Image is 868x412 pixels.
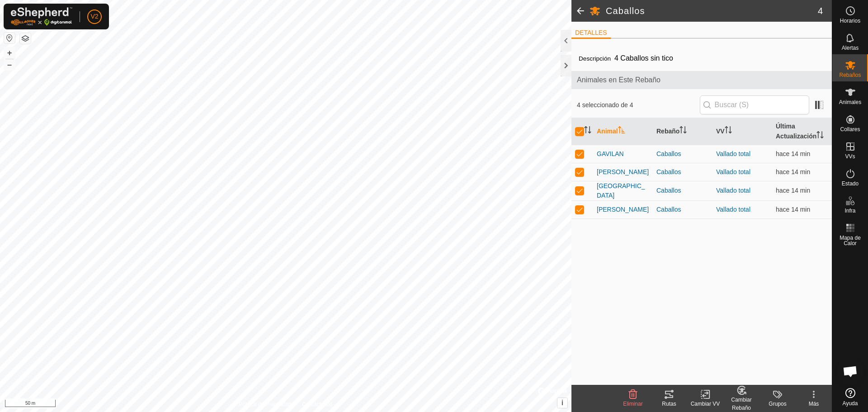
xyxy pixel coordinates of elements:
[842,45,859,51] span: Alertas
[716,150,750,157] a: Vallado total
[20,33,31,44] button: Capas del Mapa
[579,55,611,62] label: Descripción
[712,118,772,145] th: VV
[597,181,649,200] span: [GEOGRAPHIC_DATA]
[577,100,700,110] span: 4 seleccionado de 4
[577,75,826,85] span: Animales en Este Rebaño
[776,168,810,175] span: 2 oct 2025, 9:00
[844,208,855,213] span: Infra
[839,72,861,78] span: Rebaños
[776,206,810,213] span: 2 oct 2025, 9:00
[759,400,796,408] div: Grupos
[656,167,709,177] div: Caballos
[839,99,861,105] span: Animales
[606,5,818,16] h2: Caballos
[302,400,332,408] a: Contáctenos
[725,128,732,135] p-sorticon: Activar para ordenar
[611,51,677,66] span: 4 Caballos sin tico
[716,187,750,194] a: Vallado total
[776,187,810,194] span: 2 oct 2025, 9:00
[4,33,15,43] button: Restablecer Mapa
[835,235,866,246] span: Mapa de Calor
[656,186,709,195] div: Caballos
[656,149,709,159] div: Caballos
[571,28,611,39] li: DETALLES
[845,154,855,159] span: VVs
[679,128,687,135] p-sorticon: Activar para ordenar
[597,149,624,159] span: GAVILAN
[4,47,15,58] button: +
[653,118,712,145] th: Rebaño
[239,400,291,408] a: Política de Privacidad
[584,128,591,135] p-sorticon: Activar para ordenar
[597,167,649,177] span: [PERSON_NAME]
[623,401,642,407] span: Eliminar
[796,400,832,408] div: Más
[816,133,824,140] p-sorticon: Activar para ordenar
[561,399,563,407] span: i
[597,205,649,214] span: [PERSON_NAME]
[776,150,810,157] span: 2 oct 2025, 9:00
[818,4,823,18] span: 4
[840,127,860,132] span: Collares
[842,181,859,186] span: Estado
[11,7,72,26] img: Logo Gallagher
[716,206,750,213] a: Vallado total
[723,396,759,412] div: Cambiar Rebaño
[837,358,864,385] div: Chat abierto
[832,384,868,410] a: Ayuda
[700,95,809,114] input: Buscar (S)
[716,168,750,175] a: Vallado total
[656,205,709,214] div: Caballos
[687,400,723,408] div: Cambiar VV
[651,400,687,408] div: Rutas
[4,59,15,70] button: –
[618,128,625,135] p-sorticon: Activar para ordenar
[557,398,567,408] button: i
[593,118,653,145] th: Animal
[840,18,860,24] span: Horarios
[772,118,832,145] th: Última Actualización
[90,12,98,21] span: V2
[843,401,858,406] span: Ayuda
